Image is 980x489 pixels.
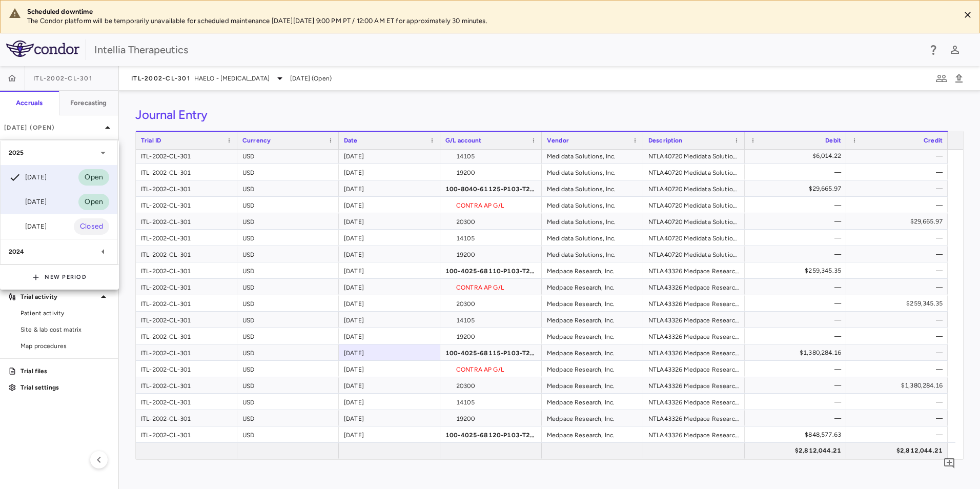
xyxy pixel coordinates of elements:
[32,269,87,286] button: New Period
[9,196,47,208] div: [DATE]
[9,171,47,184] div: [DATE]
[9,247,25,256] p: 2024
[78,172,109,183] span: Open
[9,220,47,233] div: [DATE]
[74,221,109,232] span: Closed
[1,140,117,165] div: 2025
[1,239,117,264] div: 2024
[9,148,24,157] p: 2025
[78,196,109,208] span: Open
